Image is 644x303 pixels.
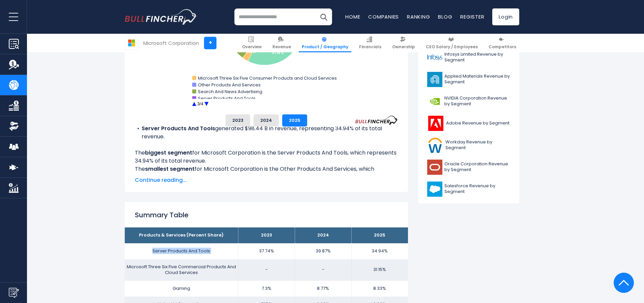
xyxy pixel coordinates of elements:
[282,114,307,127] button: 2025
[204,37,216,49] a: +
[125,9,197,25] img: bullfincher logo
[444,183,510,195] span: Salesforce Revenue by Segment
[345,13,360,20] a: Home
[427,94,442,109] img: NVDA logo
[246,50,255,54] tspan: 2.63 %
[239,34,265,52] a: Overview
[145,165,195,173] b: smallest segment
[427,182,442,197] img: CRM logo
[427,160,442,175] img: ORCL logo
[445,139,510,151] span: Workday Revenue by Segment
[351,243,408,259] td: 34.94%
[351,281,408,297] td: 8.33%
[423,136,514,155] a: Workday Revenue by Segment
[238,243,295,259] td: 37.74%
[444,74,510,85] span: Applied Materials Revenue by Segment
[423,34,481,52] a: CEO Salary / Employees
[135,125,398,141] li: generated $98.44 B in revenue, representing 34.94% of its total revenue.
[272,50,284,55] tspan: 31.15 %
[351,259,408,281] td: 31.15%
[389,34,418,52] a: Ownership
[427,138,443,153] img: WDAY logo
[444,52,510,63] span: Infosys Limited Revenue by Segment
[444,95,510,107] span: NVIDIA Corporation Revenue by Segment
[423,48,514,67] a: Infosys Limited Revenue by Segment
[423,70,514,89] a: Applied Materials Revenue by Segment
[198,95,256,102] text: Server Products And Tools
[135,210,398,220] h2: Summary Table
[427,50,442,65] img: INFY logo
[295,243,351,259] td: 39.87%
[238,281,295,297] td: 7.3%
[125,9,197,25] a: Go to homepage
[238,259,295,281] td: -
[359,44,381,50] span: Financials
[392,44,415,50] span: Ownership
[142,125,215,132] b: Server Products And Tools
[254,114,279,127] button: 2024
[238,227,295,243] th: 2023
[125,281,238,297] td: Gaming
[489,44,516,50] span: Competitors
[125,36,138,49] img: MSFT logo
[302,44,348,50] span: Product / Geography
[295,227,351,243] th: 2024
[407,13,430,20] a: Ranking
[295,281,351,297] td: 8.77%
[226,114,250,127] button: 2023
[315,8,332,25] button: Search
[145,149,192,157] b: biggest segment
[356,34,384,52] a: Financials
[446,120,509,126] span: Adobe Revenue by Segment
[299,34,351,52] a: Product / Geography
[272,44,291,50] span: Revenue
[125,227,238,243] th: Products & Services (Percent Share)
[198,88,262,95] text: Search And News Advertising
[269,34,294,52] a: Revenue
[423,158,514,176] a: Oracle Corporation Revenue by Segment
[197,101,203,106] text: 3/4
[438,13,452,20] a: Blog
[143,39,199,47] div: Microsoft Corporation
[460,13,484,20] a: Register
[295,259,351,281] td: -
[9,121,19,131] img: Ownership
[125,243,238,259] td: Server Products And Tools
[423,92,514,111] a: NVIDIA Corporation Revenue by Segment
[135,176,398,184] span: Continue reading...
[423,180,514,198] a: Salesforce Revenue by Segment
[125,259,238,281] td: Microsoft Three Six Five Commercial Products And Cloud Services
[426,44,478,50] span: CEO Salary / Employees
[198,75,337,81] text: Microsoft Three Six Five Consumer Products and Cloud Services
[427,72,442,87] img: AMAT logo
[351,227,408,243] th: 2025
[423,114,514,133] a: Adobe Revenue by Segment
[427,116,444,131] img: ADBE logo
[492,8,519,25] a: Login
[444,161,510,173] span: Oracle Corporation Revenue by Segment
[368,13,399,20] a: Companies
[242,44,262,50] span: Overview
[486,34,519,52] a: Competitors
[198,82,261,88] text: Other Products And Services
